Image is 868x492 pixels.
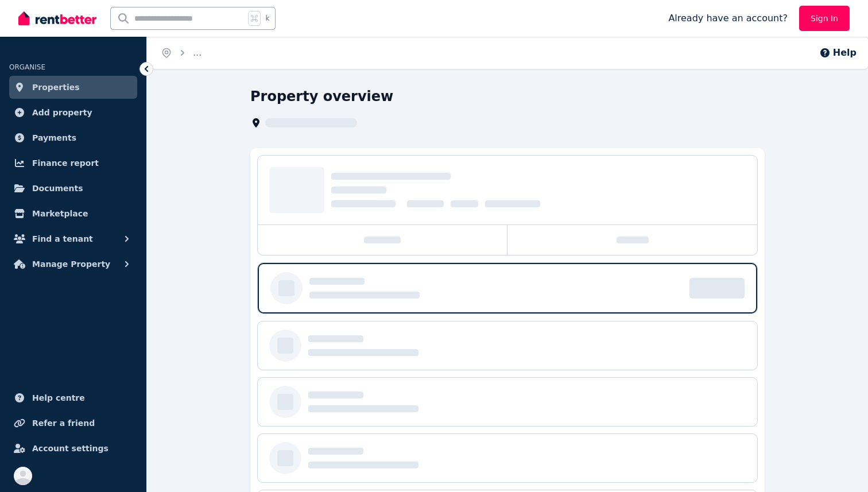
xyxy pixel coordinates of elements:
[9,437,137,460] a: Account settings
[32,181,83,195] span: Documents
[265,14,269,23] span: k
[147,37,215,69] nav: Breadcrumb
[9,386,137,409] a: Help centre
[32,416,95,430] span: Refer a friend
[32,391,85,405] span: Help centre
[9,126,137,149] a: Payments
[9,63,45,71] span: ORGANISE
[799,6,850,31] a: Sign In
[32,257,110,271] span: Manage Property
[32,207,88,220] span: Marketplace
[32,156,99,170] span: Finance report
[9,177,137,200] a: Documents
[9,412,137,435] a: Refer a friend
[32,441,108,455] span: Account settings
[18,10,96,27] img: RentBetter
[32,131,76,145] span: Payments
[9,76,137,99] a: Properties
[32,232,93,246] span: Find a tenant
[9,202,137,225] a: Marketplace
[668,11,788,25] span: Already have an account?
[9,152,137,175] a: Finance report
[193,47,201,58] span: ...
[250,87,393,106] h1: Property overview
[9,227,137,250] button: Find a tenant
[819,46,857,60] button: Help
[32,106,92,119] span: Add property
[9,253,137,276] button: Manage Property
[9,101,137,124] a: Add property
[32,80,80,94] span: Properties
